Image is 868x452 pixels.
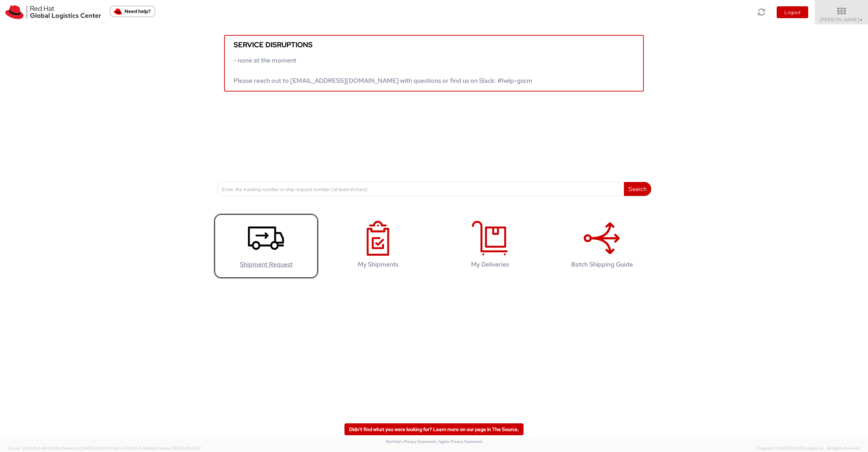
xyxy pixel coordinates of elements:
span: [PERSON_NAME] [820,16,863,23]
a: Service disruptions - none at the moment Please reach out to [EMAIL_ADDRESS][DOMAIN_NAME] with qu... [224,35,644,92]
span: Server: 2025.19.0-49328d0a35e [8,446,110,451]
h4: My Deliveries [445,261,535,268]
h4: My Shipments [333,261,423,268]
a: Batch Shipping Guide [549,213,654,279]
h5: Service disruptions [234,41,634,49]
a: Red Hat's Privacy Statement [386,439,435,444]
a: My Shipments [326,213,431,279]
span: - none at the moment Please reach out to [EMAIL_ADDRESS][DOMAIN_NAME] with questions or find us o... [234,56,532,85]
span: master, [DATE] 09:50:51 [67,446,110,451]
a: | Agistix Privacy Statement [436,439,482,444]
h4: Shipment Request [221,261,311,268]
span: Client: 2025.18.0-5db8ab7 [111,446,201,451]
a: Didn't find what you were looking for? Learn more on our page in The Source. [344,423,524,435]
a: My Deliveries [437,213,542,279]
span: Copyright © [DATE]-[DATE] Agistix Inc., All Rights Reserved [757,446,860,451]
h4: Batch Shipping Guide [557,261,647,268]
span: master, [DATE] 09:34:17 [158,446,201,451]
button: Logout [777,6,808,18]
input: Enter the tracking number or ship request number (at least 4 chars) [217,182,624,196]
a: Shipment Request [214,213,319,279]
button: Need help? [110,6,155,17]
img: rh-logistics-00dfa346123c4ec078e1.svg [5,5,101,19]
button: Search [624,182,651,196]
span: ▼ [859,17,863,23]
